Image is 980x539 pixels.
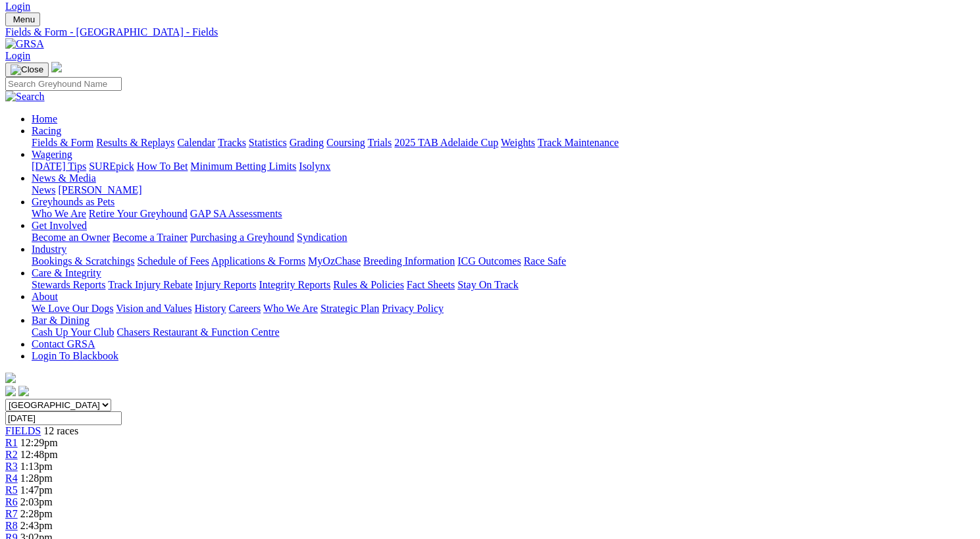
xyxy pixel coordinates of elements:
a: Trials [367,137,392,148]
a: Home [32,113,57,124]
a: Tracks [218,137,246,148]
a: Applications & Forms [211,255,305,267]
img: logo-grsa-white.png [5,372,16,383]
a: Bar & Dining [32,315,90,326]
a: FIELDS [5,425,41,436]
a: [PERSON_NAME] [58,184,142,195]
a: Wagering [32,149,72,160]
a: About [32,291,58,302]
a: History [194,303,226,314]
a: Become a Trainer [113,232,188,243]
span: 12 races [43,425,78,436]
a: Get Involved [32,220,87,231]
img: facebook.svg [5,386,16,396]
button: Toggle navigation [5,63,49,77]
a: Industry [32,244,66,255]
a: Login [5,50,30,61]
div: Care & Integrity [32,279,975,291]
a: Integrity Reports [259,279,330,290]
a: Racing [32,125,61,136]
div: Bar & Dining [32,326,975,338]
img: GRSA [5,38,44,50]
span: Menu [13,14,35,24]
a: Coursing [326,137,365,148]
a: Bookings & Scratchings [32,255,134,267]
a: Cash Up Your Club [32,326,114,338]
a: Contact GRSA [32,338,95,349]
a: News [32,184,55,195]
a: [DATE] Tips [32,161,86,172]
div: Fields & Form - [GEOGRAPHIC_DATA] - Fields [5,26,975,38]
a: ICG Outcomes [457,255,521,267]
a: Track Maintenance [538,137,619,148]
span: 2:28pm [20,508,53,519]
a: Who We Are [32,208,86,219]
a: Track Injury Rebate [108,279,192,290]
div: Wagering [32,161,975,172]
a: Weights [501,137,535,148]
a: Strategic Plan [321,303,379,314]
a: Chasers Restaurant & Function Centre [116,326,279,338]
a: Stay On Track [457,279,518,290]
a: Careers [228,303,261,314]
div: Industry [32,255,975,267]
span: 1:47pm [20,484,53,496]
span: 12:29pm [20,437,58,448]
a: R2 [5,449,18,460]
span: 2:43pm [20,520,53,531]
span: 2:03pm [20,496,53,507]
input: Select date [5,411,122,425]
a: Care & Integrity [32,267,101,278]
button: Toggle navigation [5,13,40,26]
a: Vision and Values [116,303,192,314]
a: Rules & Policies [333,279,404,290]
span: R3 [5,461,18,472]
img: logo-grsa-white.png [51,62,62,72]
a: R7 [5,508,18,519]
a: Retire Your Greyhound [89,208,188,219]
a: R1 [5,437,18,448]
div: Racing [32,137,975,149]
a: R6 [5,496,18,507]
a: R8 [5,520,18,531]
img: Search [5,91,45,103]
a: Injury Reports [195,279,256,290]
a: Schedule of Fees [137,255,209,267]
a: Login [5,1,30,12]
a: R4 [5,473,18,484]
a: Grading [290,137,324,148]
a: 2025 TAB Adelaide Cup [394,137,498,148]
div: Get Involved [32,232,975,244]
a: Greyhounds as Pets [32,196,115,207]
a: Results & Replays [96,137,174,148]
a: Statistics [249,137,287,148]
a: Fact Sheets [407,279,455,290]
span: 1:13pm [20,461,53,472]
div: News & Media [32,184,975,196]
a: MyOzChase [308,255,361,267]
a: Syndication [297,232,347,243]
a: SUREpick [89,161,134,172]
a: News & Media [32,172,96,184]
a: Fields & Form [32,137,93,148]
a: Breeding Information [363,255,455,267]
a: Race Safe [523,255,565,267]
div: Greyhounds as Pets [32,208,975,220]
img: Close [11,64,43,75]
span: 12:48pm [20,449,58,460]
a: Become an Owner [32,232,110,243]
input: Search [5,77,122,91]
span: 1:28pm [20,473,53,484]
a: Stewards Reports [32,279,105,290]
a: GAP SA Assessments [190,208,282,219]
a: R5 [5,484,18,496]
a: Isolynx [299,161,330,172]
a: How To Bet [137,161,188,172]
img: twitter.svg [18,386,29,396]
